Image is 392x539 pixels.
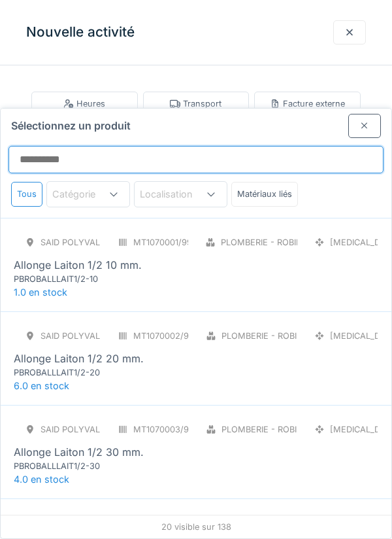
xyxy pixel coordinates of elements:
div: SAID polyvalent RE [41,330,130,342]
div: Plomberie - Robinetterie [221,330,336,342]
div: Sélectionnez un produit [1,109,391,138]
div: MT1070002/999/012 [133,330,216,342]
span: 6.0 en stock [14,380,69,391]
div: SAID polyvalent RE [41,236,130,249]
span: 1.0 en stock [14,287,67,298]
div: PBROBALLLAIT1/2-20 [14,366,171,379]
div: Facture externe [270,97,345,110]
div: PBROBALLLAIT1/2-30 [14,460,171,472]
div: 20 visible sur 138 [1,515,391,538]
div: PBROBALLLAIT1/2-10 [14,273,171,285]
div: Plomberie - Robinetterie [221,423,336,436]
div: Catégorie [52,187,114,201]
span: 4.0 en stock [14,474,69,485]
div: Transport [170,97,221,110]
div: Matériaux liés [231,182,298,206]
div: Heures [63,97,105,110]
div: Plomberie - Robinetterie [221,236,336,249]
div: MT1070001/999/012 [133,236,214,249]
h3: Nouvelle activité [26,24,135,41]
div: Allonge Laiton 1/2 30 mm. [14,444,144,460]
div: MT1070003/999/012 [133,423,216,436]
div: SAID polyvalent RE [41,423,130,436]
div: Allonge Laiton 1/2 10 mm. [14,257,142,273]
div: Localisation [140,187,211,201]
div: Allonge Laiton 1/2 20 mm. [14,351,144,366]
div: Tous [11,182,42,206]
